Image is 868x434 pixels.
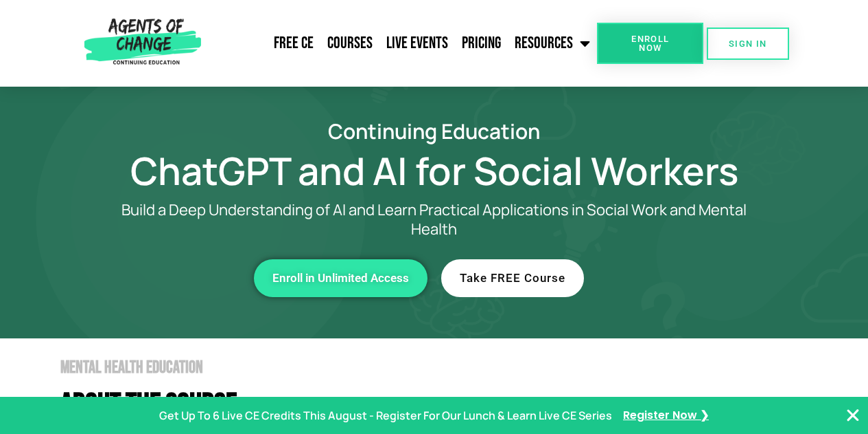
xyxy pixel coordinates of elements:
[207,26,597,61] nav: Menu
[159,406,612,426] p: Get Up To 6 Live CE Credits This August - Register For Our Lunch & Learn Live CE Series
[460,272,565,284] span: Take FREE Course
[267,26,320,61] a: Free CE
[60,390,825,421] h4: About The Course
[707,28,789,60] a: SIGN IN
[60,359,825,376] h2: Mental Health Education
[845,407,861,424] button: Close Banner
[98,200,771,239] p: Build a Deep Understanding of AI and Learn Practical Applications in Social Work and Mental Health
[508,26,597,61] a: Resources
[619,34,681,52] span: Enroll Now
[455,26,508,61] a: Pricing
[43,121,825,141] h2: Continuing Education
[272,272,409,284] span: Enroll in Unlimited Access
[320,26,379,61] a: Courses
[254,259,427,297] a: Enroll in Unlimited Access
[623,406,709,426] a: Register Now ❯
[43,155,825,186] h1: ChatGPT and AI for Social Workers
[441,259,584,297] a: Take FREE Course
[729,39,767,48] span: SIGN IN
[597,23,703,64] a: Enroll Now
[379,26,455,61] a: Live Events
